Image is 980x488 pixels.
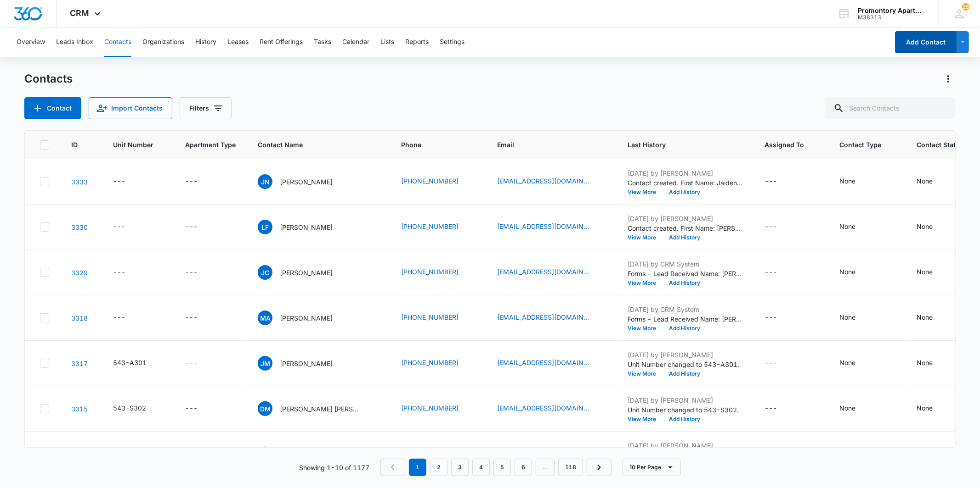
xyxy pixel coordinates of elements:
[258,447,349,461] div: Contact Name - Maleka Matcheswala - Select to Edit Field
[628,214,742,223] p: [DATE] by [PERSON_NAME]
[280,177,333,187] p: [PERSON_NAME]
[258,311,272,325] span: MA
[917,140,963,150] span: Contact Status
[941,72,956,86] button: Actions
[839,222,855,231] div: None
[185,267,198,278] div: ---
[113,222,125,233] div: ---
[71,223,88,231] a: Navigate to contact details page for Lindsey French
[765,176,793,187] div: Assigned To - - Select to Edit Field
[280,268,333,277] p: [PERSON_NAME]
[839,140,881,150] span: Contact Type
[587,459,612,476] a: Next Page
[71,314,88,322] a: Navigate to contact details page for Mohammad Ali Kargarpour
[56,28,93,57] button: Leads Inbox
[24,97,81,119] button: Add Contact
[663,280,707,286] button: Add History
[839,312,872,323] div: Contact Type - None - Select to Edit Field
[113,222,142,233] div: Unit Number - - Select to Edit Field
[280,359,333,368] p: [PERSON_NAME]
[258,220,349,234] div: Contact Name - Lindsey French - Select to Edit Field
[765,267,777,278] div: ---
[299,463,369,472] p: Showing 1-10 of 1177
[280,313,333,323] p: [PERSON_NAME]
[185,222,214,233] div: Apartment Type - - Select to Edit Field
[113,403,163,414] div: Unit Number - 543-S302 - Select to Edit Field
[401,176,475,187] div: Phone - (303) 456-7565 - Select to Edit Field
[628,235,663,240] button: View More
[258,265,349,280] div: Contact Name - Jacquelynne C O'Hara - Select to Edit Field
[497,222,589,231] a: [EMAIL_ADDRESS][DOMAIN_NAME]
[258,220,272,234] span: LF
[227,28,249,57] button: Leases
[917,358,949,369] div: Contact Status - None - Select to Edit Field
[628,178,742,188] p: Contact created. First Name: Jaiden Last Name: [PERSON_NAME] Phone: [PHONE_NUMBER] Email: [EMAIL_...
[451,459,469,476] a: Page 3
[663,235,707,240] button: Add History
[497,176,606,187] div: Email - jinn61513@gmail.com - Select to Edit Field
[497,358,606,369] div: Email - juanitamm.torres5@gmail.com - Select to Edit Field
[113,312,142,323] div: Unit Number - - Select to Edit Field
[185,358,198,369] div: ---
[628,405,742,415] p: Unit Number changed to 543-S302.
[628,259,742,269] p: [DATE] by CRM System
[917,403,933,413] div: None
[663,416,707,422] button: Add History
[765,403,777,414] div: ---
[628,416,663,422] button: View More
[839,176,855,186] div: None
[280,222,333,232] p: [PERSON_NAME]
[826,97,956,119] input: Search Contacts
[663,371,707,377] button: Add History
[430,459,448,476] a: Page 2
[185,176,198,187] div: ---
[558,459,583,476] a: Page 118
[765,176,777,187] div: ---
[401,222,459,231] a: [PHONE_NUMBER]
[185,358,214,369] div: Apartment Type - - Select to Edit Field
[195,28,216,57] button: History
[113,140,163,150] span: Unit Number
[515,459,532,476] a: Page 6
[314,28,331,57] button: Tasks
[71,405,88,413] a: Navigate to contact details page for Deni Masias Denise Leyba
[342,28,369,57] button: Calendar
[185,403,198,414] div: ---
[917,222,933,231] div: None
[113,176,125,187] div: ---
[401,176,459,186] a: [PHONE_NUMBER]
[628,305,742,314] p: [DATE] by CRM System
[71,178,88,186] a: Navigate to contact details page for Jaiden Nieto
[895,31,957,53] button: Add Contact
[401,403,459,413] a: [PHONE_NUMBER]
[858,14,925,21] div: account id
[258,140,366,150] span: Contact Name
[917,358,933,367] div: None
[839,312,855,322] div: None
[401,267,475,278] div: Phone - (970) 908-2609 - Select to Edit Field
[917,176,949,187] div: Contact Status - None - Select to Edit Field
[401,358,459,367] a: [PHONE_NUMBER]
[497,176,589,186] a: [EMAIL_ADDRESS][DOMAIN_NAME]
[765,358,793,369] div: Assigned To - - Select to Edit Field
[628,360,742,369] p: Unit Number changed to 543-A301.
[380,28,394,57] button: Lists
[493,459,511,476] a: Page 5
[497,222,606,233] div: Email - boxersrock6@gmail.com - Select to Edit Field
[628,395,742,405] p: [DATE] by [PERSON_NAME]
[113,176,142,187] div: Unit Number - - Select to Edit Field
[258,265,272,280] span: JC
[70,8,90,18] span: CRM
[104,28,131,57] button: Contacts
[917,222,949,233] div: Contact Status - None - Select to Edit Field
[628,441,742,450] p: [DATE] by [PERSON_NAME]
[628,314,742,324] p: Forms - Lead Received Name: [PERSON_NAME] Email: [EMAIL_ADDRESS][DOMAIN_NAME] Phone: [PHONE_NUMBE...
[917,403,949,414] div: Contact Status - None - Select to Edit Field
[280,404,363,414] p: [PERSON_NAME] [PERSON_NAME]
[113,358,147,367] div: 543-A301
[113,312,125,323] div: ---
[497,312,606,323] div: Email - kargarpour2000@yahoo.com - Select to Edit Field
[258,401,272,416] span: DM
[839,267,855,277] div: None
[497,403,589,413] a: [EMAIL_ADDRESS][DOMAIN_NAME]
